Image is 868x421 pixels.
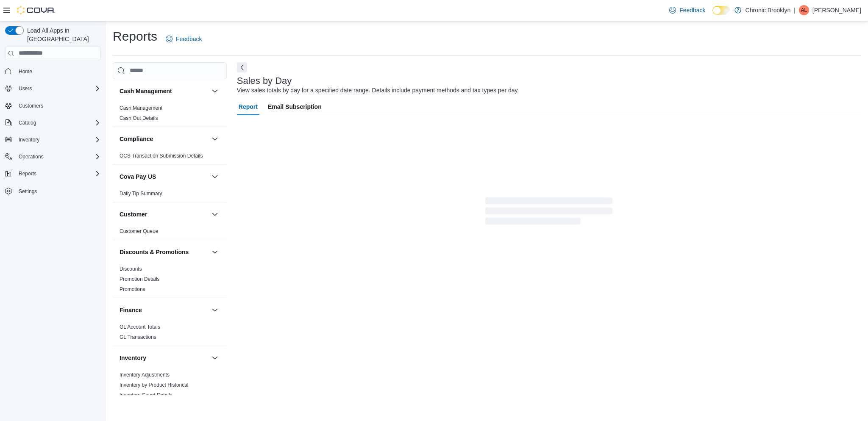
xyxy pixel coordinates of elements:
[113,188,227,202] div: Cova Pay US
[120,135,153,143] h3: Compliance
[120,191,162,197] a: Daily Tip Summary
[799,5,809,15] div: Alvan Lau
[113,103,227,127] div: Cash Management
[120,371,170,378] span: Inventory Adjustments
[210,134,220,144] button: Compliance
[120,334,156,340] a: GL Transactions
[210,209,220,219] button: Customer
[210,86,220,96] button: Cash Management
[120,172,208,181] button: Cova Pay US
[113,226,227,240] div: Customer
[120,382,189,388] span: Inventory by Product Historical
[15,100,101,111] span: Customers
[15,118,101,128] span: Catalog
[120,190,162,197] span: Daily Tip Summary
[120,354,208,362] button: Inventory
[15,101,47,111] a: Customers
[794,5,796,15] p: |
[113,322,227,346] div: Finance
[120,87,208,95] button: Cash Management
[15,186,101,196] span: Settings
[120,266,142,272] span: Discounts
[113,264,227,298] div: Discounts & Promotions
[210,172,220,182] button: Cova Pay US
[120,152,203,159] span: OCS Transaction Submission Details
[666,2,709,19] a: Feedback
[268,98,322,115] span: Email Subscription
[19,136,39,143] span: Inventory
[15,135,43,145] button: Inventory
[120,306,208,314] button: Finance
[19,85,32,92] span: Users
[2,83,104,94] button: Users
[2,134,104,146] button: Inventory
[176,35,202,43] span: Feedback
[162,30,205,47] a: Feedback
[746,5,791,15] p: Chronic Brooklyn
[17,6,55,14] img: Cova
[812,5,861,15] p: [PERSON_NAME]
[24,26,101,43] span: Load All Apps in [GEOGRAPHIC_DATA]
[210,305,220,315] button: Finance
[2,65,104,78] button: Home
[120,228,158,234] a: Customer Queue
[210,247,220,257] button: Discounts & Promotions
[239,98,258,115] span: Report
[120,135,208,143] button: Compliance
[120,266,142,272] a: Discounts
[210,353,220,363] button: Inventory
[712,6,730,15] input: Dark Mode
[120,105,162,111] span: Cash Management
[120,248,189,256] h3: Discounts & Promotions
[120,115,158,122] span: Cash Out Details
[120,324,160,330] span: GL Account Totals
[120,392,172,398] a: Inventory Count Details
[2,117,104,129] button: Catalog
[15,169,40,179] button: Reports
[120,276,160,282] a: Promotion Details
[15,152,101,162] span: Operations
[19,119,36,126] span: Catalog
[120,172,156,181] h3: Cova Pay US
[15,186,40,197] a: Settings
[485,199,612,226] span: Loading
[15,83,35,94] button: Users
[120,306,142,314] h3: Finance
[237,76,292,86] h3: Sales by Day
[120,324,160,330] a: GL Account Totals
[120,115,158,121] a: Cash Out Details
[120,286,145,292] a: Promotions
[19,170,36,177] span: Reports
[2,100,104,112] button: Customers
[120,153,203,159] a: OCS Transaction Submission Details
[19,188,37,195] span: Settings
[15,152,47,162] button: Operations
[237,86,519,95] div: View sales totals by day for a specified date range. Details include payment methods and tax type...
[120,286,145,293] span: Promotions
[120,392,172,399] span: Inventory Count Details
[19,153,44,160] span: Operations
[679,6,705,14] span: Feedback
[120,334,156,341] span: GL Transactions
[120,354,146,362] h3: Inventory
[15,169,101,179] span: Reports
[15,135,101,145] span: Inventory
[120,210,147,219] h3: Customer
[120,382,189,388] a: Inventory by Product Historical
[15,83,101,94] span: Users
[15,66,101,77] span: Home
[2,185,104,197] button: Settings
[120,228,158,235] span: Customer Queue
[120,210,208,219] button: Customer
[2,151,104,163] button: Operations
[19,68,32,75] span: Home
[19,102,43,109] span: Customers
[2,168,104,180] button: Reports
[801,5,807,15] span: AL
[113,28,157,45] h1: Reports
[120,372,170,378] a: Inventory Adjustments
[120,87,172,95] h3: Cash Management
[5,62,101,219] nav: Complex example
